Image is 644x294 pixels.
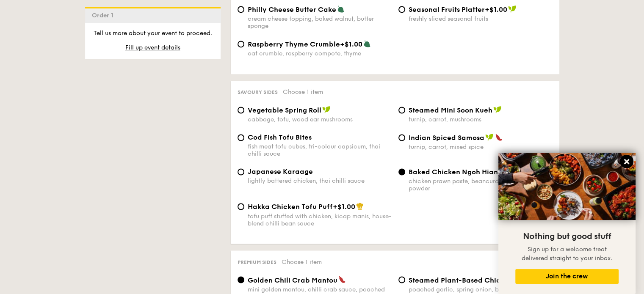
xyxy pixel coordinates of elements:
[409,276,537,284] span: Steamed Plant-Based Chicken Gyoza
[485,5,507,14] span: +$1.00
[248,133,312,141] span: Cod Fish Tofu Bites
[356,202,364,210] img: icon-chef-hat.a58ddaea.svg
[338,275,346,283] img: icon-spicy.37a8142b.svg
[238,41,244,47] input: Raspberry Thyme Crumble+$1.00oat crumble, raspberry compote, thyme
[515,269,619,284] button: Join the crew
[322,106,331,113] img: icon-vegan.f8ff3823.svg
[248,143,392,157] div: fish meat tofu cubes, tri-colour capsicum, thai chilli sauce
[523,231,611,242] span: Nothing but good stuff
[363,40,371,47] img: icon-vegetarian.fe4039eb.svg
[238,89,278,95] span: Savoury sides
[282,258,322,265] span: Choose 1 item
[238,203,244,210] input: Hakka Chicken Tofu Puff+$1.00tofu puff stuffed with chicken, kicap manis, house-blend chilli bean...
[409,5,485,14] span: Seasonal Fruits Platter
[398,107,405,113] input: Steamed Mini Soon Kuehturnip, carrot, mushrooms
[409,178,553,192] div: chicken prawn paste, beancurd skin, five-spice powder
[522,246,612,262] span: Sign up for a welcome treat delivered straight to your inbox.
[238,259,276,265] span: Premium sides
[238,276,244,283] input: Golden Chili Crab Mantoumini golden mantou, chilli crab sauce, poached crab meat
[409,15,553,22] div: freshly sliced seasonal fruits
[248,203,333,211] span: Hakka Chicken Tofu Puff
[409,116,553,123] div: turnip, carrot, mushrooms
[248,168,313,176] span: Japanese Karaage
[248,212,392,227] div: tofu puff stuffed with chicken, kicap manis, house-blend chilli bean sauce
[92,29,214,38] p: Tell us more about your event to proceed.
[620,155,633,168] button: Close
[409,134,484,142] span: Indian Spiced Samosa
[248,106,321,114] span: Vegetable Spring Roll
[398,134,405,141] input: Indian Spiced Samosaturnip, carrot, mixed spice
[248,177,392,184] div: lightly battered chicken, thai chilli sauce
[248,276,337,284] span: Golden Chili Crab Mantou
[337,5,345,13] img: icon-vegetarian.fe4039eb.svg
[498,153,636,220] img: DSC07876-Edit02-Large.jpeg
[409,143,553,151] div: turnip, carrot, mixed spice
[283,88,323,96] span: Choose 1 item
[238,107,244,113] input: Vegetable Spring Rollcabbage, tofu, wood ear mushrooms
[238,6,244,13] input: Philly Cheese Butter Cakecream cheese topping, baked walnut, butter sponge
[485,133,494,141] img: icon-vegan.f8ff3823.svg
[495,133,503,141] img: icon-spicy.37a8142b.svg
[125,44,180,51] span: Fill up event details
[398,168,405,175] input: Baked Chicken Ngoh Hiangchicken prawn paste, beancurd skin, five-spice powder
[248,5,336,14] span: Philly Cheese Butter Cake
[92,12,117,19] span: Order 1
[238,134,244,141] input: Cod Fish Tofu Bitesfish meat tofu cubes, tri-colour capsicum, thai chilli sauce
[340,40,362,48] span: +$1.00
[248,50,392,57] div: oat crumble, raspberry compote, thyme
[493,106,502,113] img: icon-vegan.f8ff3823.svg
[508,5,517,13] img: icon-vegan.f8ff3823.svg
[248,116,392,123] div: cabbage, tofu, wood ear mushrooms
[398,276,405,283] input: Steamed Plant-Based Chicken Gyozapoached garlic, spring onion, black sesame seeds, light mala soy...
[333,203,355,211] span: +$1.00
[238,168,244,175] input: Japanese Karaagelightly battered chicken, thai chilli sauce
[248,15,392,30] div: cream cheese topping, baked walnut, butter sponge
[409,106,492,114] span: Steamed Mini Soon Kueh
[248,40,340,48] span: Raspberry Thyme Crumble
[409,168,502,176] span: Baked Chicken Ngoh Hiang
[398,6,405,13] input: Seasonal Fruits Platter+$1.00freshly sliced seasonal fruits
